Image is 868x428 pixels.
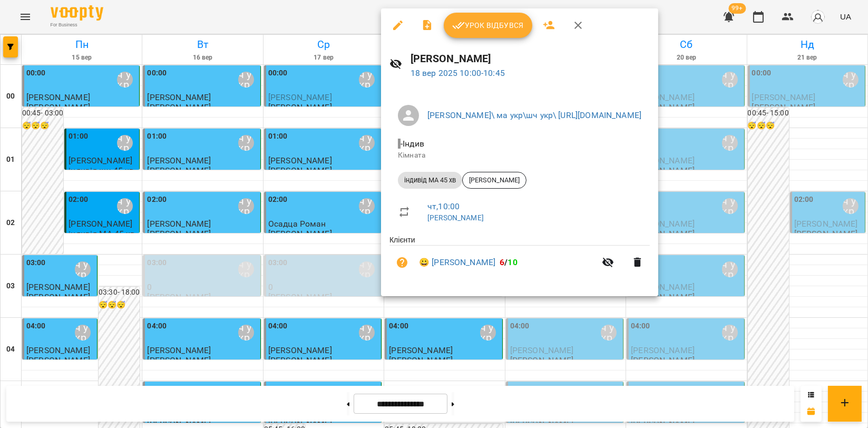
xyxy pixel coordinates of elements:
span: - Індив [398,139,426,149]
a: [PERSON_NAME] [427,213,484,222]
b: / [500,257,518,267]
span: індивід МА 45 хв [398,176,462,185]
button: Урок відбувся [444,13,532,38]
span: 6 [500,257,504,267]
button: Візит ще не сплачено. Додати оплату? [389,250,415,275]
span: Урок відбувся [452,19,524,32]
span: [PERSON_NAME] [463,176,526,185]
div: [PERSON_NAME] [462,172,526,189]
p: Кімната [398,150,641,161]
a: 18 вер 2025 10:00-10:45 [411,68,505,78]
h6: [PERSON_NAME] [411,51,650,67]
a: 😀 [PERSON_NAME] [419,256,495,269]
a: чт , 10:00 [427,201,460,211]
ul: Клієнти [389,235,650,284]
span: 10 [508,257,518,267]
a: [PERSON_NAME]\ ма укр\шч укр\ [URL][DOMAIN_NAME] [427,110,641,120]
